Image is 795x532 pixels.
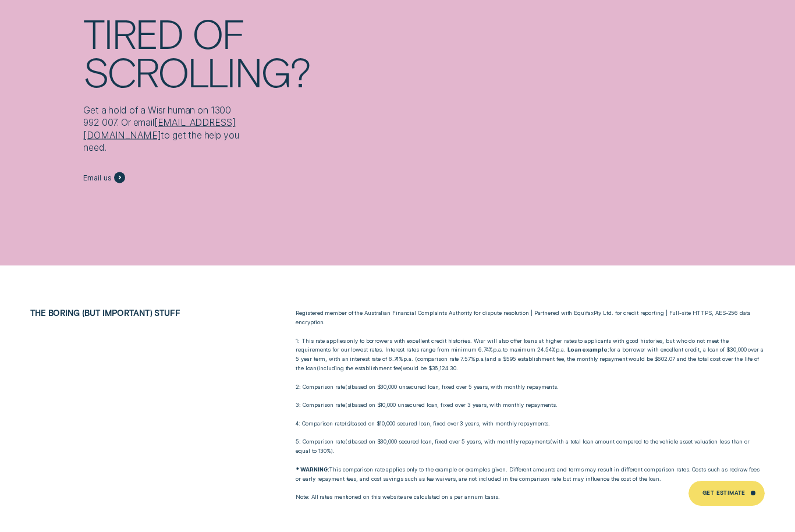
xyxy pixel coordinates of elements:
[26,308,238,318] h2: The boring (but important) stuff
[296,419,764,428] p: 4: Comparison rate s based on $10,000 secured loan, fixed over 3 years, with monthly repayments.
[83,172,125,183] a: Email us
[331,448,333,454] span: )
[475,356,485,362] span: p.a.
[401,365,403,371] span: )
[296,308,764,327] p: Registered member of the Australian Financial Complaints Authority for dispute resolution | Partn...
[415,356,417,362] span: (
[350,438,352,445] span: )
[83,117,235,140] a: [EMAIL_ADDRESS][DOMAIN_NAME]
[493,346,503,353] span: Per Annum
[350,402,352,408] span: )
[485,356,487,362] span: )
[594,310,602,316] span: P T Y
[296,465,764,484] p: This comparison rate applies only to the example or examples given. Different amounts and terms m...
[556,346,566,353] span: Per Annum
[296,400,764,410] p: 3: Comparison rate s based on $10,000 unsecured loan, fixed over 3 years, with monthly repayments.
[83,104,249,154] p: Get a hold of a Wisr human on 1300 992 007. Or email to get the help you need.
[296,382,764,392] p: 2: Comparison rate s based on $30,000 unsecured loan, fixed over 5 years, with monthly repayments.
[83,173,111,183] span: Email us
[345,402,347,408] span: (
[317,365,319,371] span: (
[556,346,566,353] span: p.a.
[403,356,413,362] span: Per Annum
[688,481,764,506] a: Get Estimate
[345,438,347,445] span: (
[594,310,602,316] span: Pty
[350,384,352,390] span: )
[493,346,503,353] span: p.a.
[296,336,764,373] p: 1: This rate applies only to borrowers with excellent credit histories. Wisr will also offer loan...
[603,310,612,316] span: Ltd
[345,384,347,390] span: (
[403,356,413,362] span: p.a.
[296,466,329,473] strong: * WARNING:
[345,420,347,427] span: (
[349,420,351,427] span: )
[550,438,552,445] span: (
[475,356,485,362] span: Per Annum
[603,310,612,316] span: L T D
[296,492,764,502] p: Note: All rates mentioned on this website are calculated on a per annum basis.
[296,437,764,456] p: 5: Comparison rate s based on $30,000 secured loan, fixed over 5 years, with monthly repayments w...
[83,13,446,90] h2: Tired of scrolling?
[567,346,609,353] strong: Loan example:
